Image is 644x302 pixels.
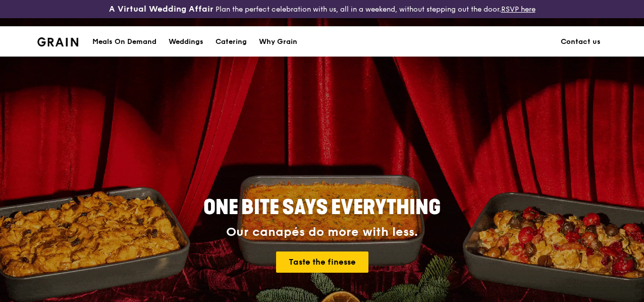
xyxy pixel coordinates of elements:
a: RSVP here [501,5,535,14]
a: Taste the finesse [276,251,368,273]
a: Weddings [163,27,209,57]
a: Contact us [555,27,607,57]
div: Meals On Demand [92,27,156,57]
div: Plan the perfect celebration with us, all in a weekend, without stepping out the door. [108,4,537,14]
h3: A Virtual Wedding Affair [109,4,213,14]
a: GrainGrain [37,26,78,56]
div: Weddings [169,27,203,57]
img: Grain [37,37,78,46]
span: ONE BITE SAYS EVERYTHING [203,195,441,220]
a: Catering [209,27,253,57]
div: Why Grain [259,27,297,57]
div: Our canapés do more with less. [140,225,504,239]
a: Why Grain [253,27,303,57]
div: Catering [216,27,247,57]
